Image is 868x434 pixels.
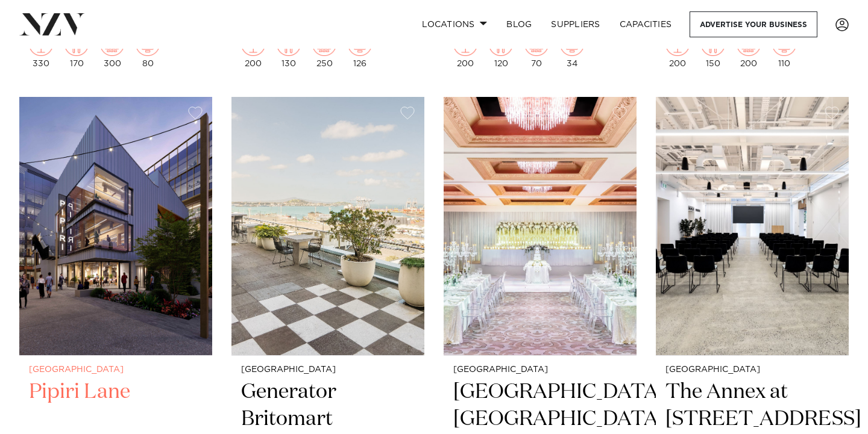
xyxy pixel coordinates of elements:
[241,32,265,68] div: 200
[497,11,541,37] a: BLOG
[241,365,415,374] small: [GEOGRAPHIC_DATA]
[29,32,53,68] div: 330
[665,365,839,374] small: [GEOGRAPHIC_DATA]
[701,32,725,68] div: 150
[453,365,627,374] small: [GEOGRAPHIC_DATA]
[100,32,124,68] div: 300
[136,32,160,68] div: 80
[312,32,336,68] div: 250
[524,32,549,68] div: 70
[277,32,301,68] div: 130
[541,11,609,37] a: SUPPLIERS
[348,32,372,68] div: 126
[64,32,89,68] div: 170
[560,32,584,68] div: 34
[412,11,497,37] a: Locations
[737,32,761,68] div: 200
[610,11,682,37] a: Capacities
[489,32,513,68] div: 120
[29,365,203,374] small: [GEOGRAPHIC_DATA]
[665,32,690,68] div: 200
[453,32,477,68] div: 200
[690,11,817,37] a: Advertise your business
[19,13,85,35] img: nzv-logo.png
[772,32,796,68] div: 110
